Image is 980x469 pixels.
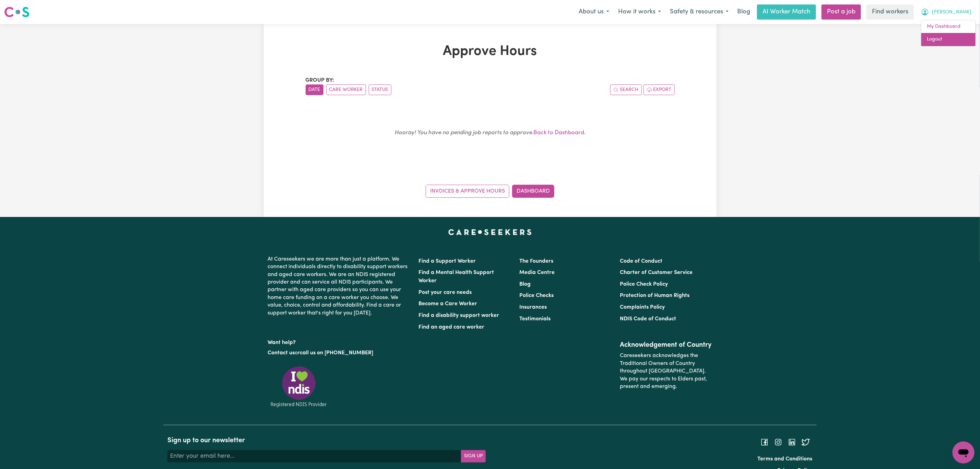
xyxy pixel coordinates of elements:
[461,450,486,462] button: Subscribe
[921,20,976,46] div: My Account
[614,5,665,19] button: How it works
[326,84,366,95] button: sort invoices by care worker
[802,439,810,445] a: Follow Careseekers on Twitter
[620,282,668,287] a: Police Check Policy
[917,5,976,19] button: My Account
[306,78,334,83] span: Group by:
[519,305,547,310] a: Insurances
[394,130,586,136] small: .
[4,6,29,18] img: Careseekers logo
[268,350,295,356] a: Contact us
[921,20,976,33] a: My Dashboard
[519,293,554,298] a: Police Checks
[512,185,554,198] a: Dashboard
[574,5,614,19] button: About us
[533,130,584,136] a: Back to Dashboard
[519,316,551,322] a: Testimonials
[921,33,976,46] a: Logout
[932,9,971,16] span: [PERSON_NAME]
[394,130,533,136] em: Hooray! You have no pending job reports to approve.
[866,4,914,20] a: Find workers
[620,270,693,275] a: Charter of Customer Service
[620,316,676,322] a: NDIS Code of Conduct
[419,313,499,318] a: Find a disability support worker
[369,84,391,95] button: sort invoices by paid status
[757,4,816,20] a: AI Worker Match
[519,270,555,275] a: Media Centre
[620,341,712,349] h2: Acknowledgement of Country
[167,450,461,462] input: Enter your email here...
[620,305,665,310] a: Complaints Policy
[167,436,486,445] h2: Sign up to our newsletter
[760,439,769,445] a: Follow Careseekers on Facebook
[268,365,330,408] img: Registered NDIS provider
[665,5,733,19] button: Safety & resources
[758,456,813,462] a: Terms and Conditions
[733,4,754,20] a: Blog
[644,84,675,95] button: Export
[419,324,485,330] a: Find an aged care worker
[4,4,29,20] a: Careseekers logo
[620,349,712,393] p: Careseekers acknowledges the Traditional Owners of Country throughout [GEOGRAPHIC_DATA]. We pay o...
[788,439,796,445] a: Follow Careseekers on LinkedIn
[426,185,509,198] a: Invoices & Approve Hours
[306,43,675,60] h1: Approve Hours
[448,229,532,235] a: Careseekers home page
[419,270,494,284] a: Find a Mental Health Support Worker
[419,290,472,295] a: Post your care needs
[822,4,861,20] a: Post a job
[306,84,323,95] button: sort invoices by date
[953,442,975,464] iframe: Button to launch messaging window, conversation in progress
[268,336,411,346] p: Want help?
[419,259,476,264] a: Find a Support Worker
[268,346,411,359] p: or
[300,350,374,356] a: call us on [PHONE_NUMBER]
[610,84,642,95] button: Search
[419,301,477,307] a: Become a Care Worker
[774,439,782,445] a: Follow Careseekers on Instagram
[519,259,553,264] a: The Founders
[268,253,411,320] p: At Careseekers we are more than just a platform. We connect individuals directly to disability su...
[519,282,531,287] a: Blog
[620,259,662,264] a: Code of Conduct
[620,293,689,298] a: Protection of Human Rights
